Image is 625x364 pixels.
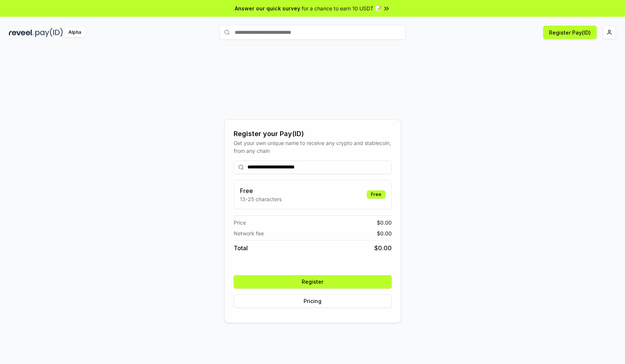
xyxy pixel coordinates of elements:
span: $ 0.00 [377,219,392,226]
div: Register your Pay(ID) [234,129,392,139]
span: $ 0.00 [374,244,392,252]
img: pay_id [35,28,63,37]
img: reveel_dark [9,28,34,37]
div: Get your own unique name to receive any crypto and stablecoin, from any chain [234,139,392,155]
div: Alpha [64,28,85,37]
button: Register [234,275,392,289]
div: Free [367,190,385,199]
span: Total [234,244,248,252]
span: Answer our quick survey [235,4,300,12]
button: Pricing [234,294,392,308]
h3: Free [240,186,282,195]
span: Price [234,219,246,226]
span: Network fee [234,229,264,237]
p: 13-25 characters [240,195,282,203]
span: for a chance to earn 10 USDT 📝 [302,4,381,12]
span: $ 0.00 [377,229,392,237]
button: Register Pay(ID) [543,26,597,39]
